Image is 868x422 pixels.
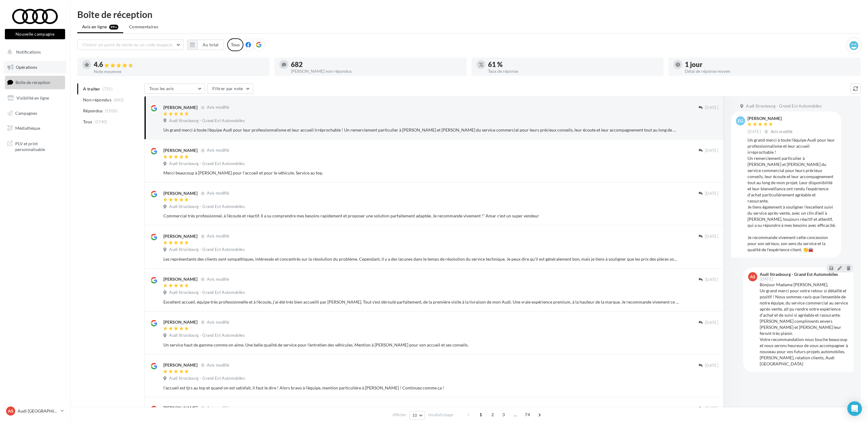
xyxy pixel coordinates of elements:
span: Avis modifié [207,320,229,325]
span: (1740) [95,119,107,124]
span: Visibilité en ligne [16,95,49,100]
span: Commentaires [129,24,158,29]
div: [PERSON_NAME] [163,190,197,196]
span: Audi Strasbourg - Grand Est Automobiles [169,118,245,124]
a: AS Audi [GEOGRAPHIC_DATA] [5,405,65,417]
div: l’accueil est tjrs au top et quand on est satisfait, il faut le dire ! Alors bravo à l’équipe, me... [163,385,679,391]
span: [DATE] [705,148,718,153]
span: Audi Strasbourg - Grand Est Automobiles [746,104,822,109]
span: Afficher [392,412,406,418]
span: Non répondus [83,97,111,103]
button: Nouvelle campagne [5,29,65,39]
a: Visibilité en ligne [4,92,66,104]
div: Un grand merci à toute l’équipe Audi pour leur professionnalisme et leur accueil irréprochable ! ... [163,127,679,133]
div: Un service haut de gamme comme on aime. Une belle qualité de service pour l’entretien des véhicul... [163,342,679,348]
div: 4.6 [94,61,265,68]
span: [DATE] [705,191,718,196]
span: ... [511,410,520,420]
a: Opérations [4,61,66,74]
span: EG [738,118,743,124]
div: Commercial très professionnel, à l’écoute et réactif. Il a su comprendre mes besoins rapidement e... [163,213,679,219]
span: Audi Strasbourg - Grand Est Automobiles [169,161,245,167]
span: résultats/page [428,412,453,418]
span: 1 [476,410,486,420]
span: Campagnes [15,110,37,115]
div: 61 % [488,61,659,68]
span: 10 [412,413,417,418]
button: Au total [187,40,224,50]
span: [DATE] [705,277,718,283]
span: Répondus [83,108,103,114]
span: Avis modifié [771,129,793,134]
div: Délai de réponse moyen [685,69,856,73]
button: Tous les avis [144,83,205,94]
span: (682) [114,97,124,102]
span: Avis modifié [207,191,229,196]
span: Médiathèque [15,125,40,131]
button: Filtrer par note [207,83,253,94]
div: [PERSON_NAME] [163,405,197,411]
span: Avis modifié [207,406,229,410]
span: Boîte de réception [16,80,50,85]
div: [PERSON_NAME] [748,116,794,121]
a: Campagnes [4,107,66,120]
span: Audi Strasbourg - Grand Est Automobiles [169,247,245,252]
span: 2 [488,410,497,420]
a: PLV et print personnalisable [4,137,66,155]
span: [DATE] [705,105,718,111]
span: Audi Strasbourg - Grand Est Automobiles [169,204,245,209]
div: Un grand merci à toute l’équipe Audi pour leur professionnalisme et leur accueil irréprochable ! ... [748,137,836,253]
div: Audi Strasbourg - Grand Est Automobiles [760,272,838,276]
div: Taux de réponse [488,69,659,73]
span: [DATE] [705,320,718,325]
span: 3 [499,410,508,420]
div: Bonjour Madame [PERSON_NAME], Un grand merci pour votre retour si détaillé et positif ! Nous somm... [760,282,849,367]
div: 1 jour [685,61,856,68]
button: 10 [410,411,425,420]
div: [PERSON_NAME] [163,104,197,111]
span: AS [750,274,755,280]
span: 74 [522,410,532,420]
div: Note moyenne [94,69,265,74]
div: Open Intercom Messenger [847,401,862,416]
span: Avis modifié [207,148,229,153]
span: [DATE] [748,129,761,135]
div: Les représentants des clients sont sympathiques, intéressés et concentrés sur la résolution du pr... [163,256,679,262]
a: Médiathèque [4,122,66,135]
div: Excellent accueil, équipe très professionnelle et à l’écoute, j’ai été très bien accueilli par [P... [163,299,679,305]
span: [DATE] [705,234,718,239]
p: Audi [GEOGRAPHIC_DATA] [18,408,58,414]
span: Audi Strasbourg - Grand Est Automobiles [169,376,245,381]
div: [PERSON_NAME] [163,147,197,153]
span: Avis modifié [207,234,229,239]
div: [PERSON_NAME] [163,362,197,368]
span: Tous les avis [149,86,174,91]
div: [PERSON_NAME] [163,276,197,282]
span: Avis modifié [207,105,229,110]
span: [DATE] [705,363,718,368]
span: Choisir un point de vente ou un code magasin [82,42,173,47]
button: Choisir un point de vente ou un code magasin [77,40,184,50]
div: [PERSON_NAME] [163,233,197,239]
div: Boîte de réception [77,10,861,19]
div: Tous [227,38,243,51]
span: Opérations [16,65,37,70]
div: [PERSON_NAME] [163,319,197,325]
button: Notifications [4,46,64,58]
div: Merci beaucoup à [PERSON_NAME] pour l’accueil et pour le véhicule. Service au top. [163,170,679,176]
span: Tous [83,119,92,125]
button: Au total [197,40,224,50]
span: (1058) [105,108,118,113]
span: [DATE] [760,277,773,281]
span: Avis modifié [207,363,229,367]
a: Boîte de réception [4,76,66,89]
div: 682 [291,61,462,68]
span: Avis modifié [207,277,229,282]
span: PLV et print personnalisable [15,139,63,153]
span: [DATE] [705,406,718,411]
div: [PERSON_NAME] non répondus [291,69,462,73]
span: AS [8,408,13,414]
span: Notifications [16,49,41,55]
span: Audi Strasbourg - Grand Est Automobiles [169,290,245,295]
